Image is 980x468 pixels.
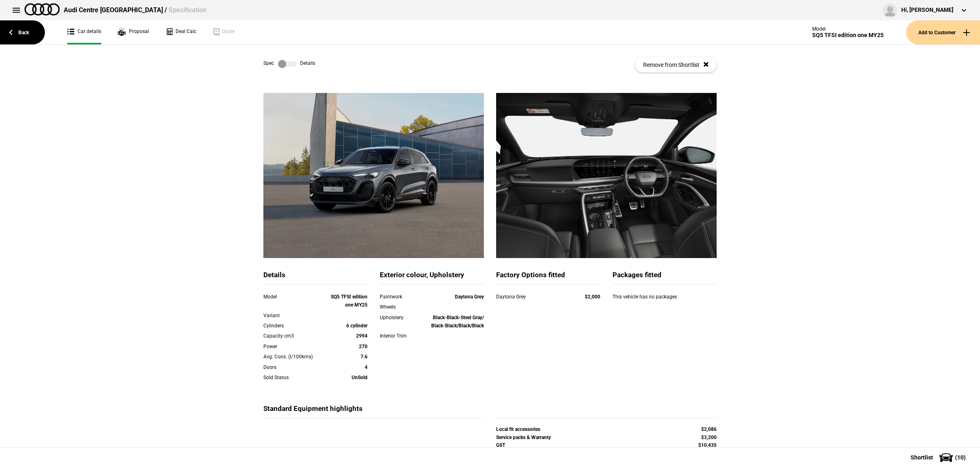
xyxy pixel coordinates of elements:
div: Packages fitted [612,270,717,285]
strong: 7.6 [361,354,367,360]
strong: Local fit accessories [496,426,540,432]
span: Shortlist [911,455,933,460]
div: Details [263,270,367,285]
div: Daytona Grey [496,293,569,301]
strong: Daytona Grey [455,294,484,300]
strong: GST [496,442,505,448]
div: Variant [263,311,326,320]
a: Deal Calc [165,20,196,44]
div: Avg. Cons. (l/100kms) [263,353,326,361]
strong: Service packs & Warranty [496,435,551,440]
div: SQ5 TFSI edition one MY25 [812,32,884,39]
div: Standard Equipment highlights [263,404,484,418]
div: Exterior colour, Upholstery [380,270,484,285]
div: Model [812,26,884,32]
div: Audi Centre [GEOGRAPHIC_DATA] / [64,6,207,15]
div: Hi, [PERSON_NAME] [901,6,953,14]
div: Paintwork [380,293,421,301]
strong: UnSold [352,375,367,380]
button: Shortlist(10) [898,447,980,468]
div: Sold Status [263,373,326,382]
div: Factory Options fitted [496,270,600,285]
strong: SQ5 TFSI edition one MY25 [331,294,367,308]
span: ( 10 ) [955,455,966,460]
div: Spec Details [263,60,315,68]
img: audi.png [24,3,60,15]
div: Interior Trim [380,332,421,340]
span: Specification [169,6,207,14]
div: Doors [263,363,326,371]
strong: 4 [365,364,367,370]
div: This vehicle has no packages [612,293,717,309]
button: Add to Customer [906,20,980,44]
div: Capacity cm3 [263,332,326,340]
strong: Black-Black-Steel Gray/ Black-Black/Black/Black [431,315,484,329]
strong: $2,086 [701,426,717,432]
div: Power [263,342,326,351]
strong: $2,000 [585,294,600,300]
strong: $3,200 [701,435,717,440]
div: Model [263,293,326,301]
a: Car details [67,20,101,44]
strong: 2994 [356,333,367,339]
a: Proposal [118,20,149,44]
div: Wheels [380,303,421,311]
div: Upholstery [380,313,421,322]
strong: 270 [359,344,367,349]
button: Remove from Shortlist [635,57,717,73]
strong: $10,435 [698,442,717,448]
strong: 6 cylinder [346,323,367,329]
div: Cylinders [263,322,326,330]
